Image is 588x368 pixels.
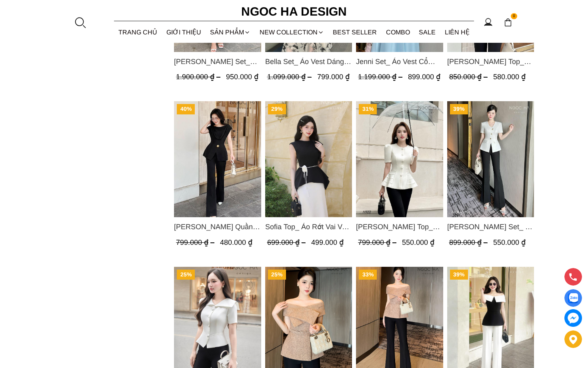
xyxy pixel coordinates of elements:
[511,13,517,20] span: 0
[414,22,440,43] a: SALE
[265,101,352,217] a: Product image - Sofia Top_ Áo Rớt Vai Vạt Rủ Màu Đỏ A428
[174,101,261,217] img: Jenny Pants_ Quần Loe Dài Có Cạp Màu Đen Q061
[440,22,474,43] a: LIÊN HỆ
[449,73,490,81] span: 850.000 ₫
[234,2,354,21] a: Ngoc Ha Design
[311,238,344,246] span: 499.000 ₫
[162,22,206,43] a: GIỚI THIỆU
[226,73,258,81] span: 950.000 ₫
[358,73,404,81] span: 1.199.000 ₫
[265,101,352,217] img: Sofia Top_ Áo Rớt Vai Vạt Rủ Màu Đỏ A428
[447,221,534,232] a: Link to Amy Set_ Áo Vạt Chéo Đính 3 Cúc, Quần Suông Ống Loe A934+Q007
[504,18,512,27] img: img-CART-ICON-ksit0nf1
[447,101,534,217] img: Amy Set_ Áo Vạt Chéo Đính 3 Cúc, Quần Suông Ống Loe A934+Q007
[356,56,443,67] a: Link to Jenni Set_ Áo Vest Cổ Tròn Đính Cúc, Chân Váy Tơ Màu Xanh A1051+CV132
[568,293,578,303] img: Display image
[265,56,352,67] a: Link to Bella Set_ Áo Vest Dáng Lửng Cúc Đồng, Chân Váy Họa Tiết Bướm A990+CV121
[174,221,261,232] a: Link to Jenny Pants_ Quần Loe Dài Có Cạp Màu Đen Q061
[564,289,582,307] a: Display image
[449,238,490,246] span: 899.000 ₫
[493,238,526,246] span: 550.000 ₫
[317,73,350,81] span: 799.000 ₫
[114,22,162,43] a: TRANG CHỦ
[267,238,308,246] span: 699.000 ₫
[174,56,261,67] span: [PERSON_NAME] Set_ Bộ Ren Áo Sơ Mi Vai Chờm Chân Váy Đuôi Cá Màu Trắng BJ139
[356,101,443,217] img: Ellie Top_ Áo Cổ Tròn Tùng May Gân Nổi Màu Kem A922
[174,101,261,217] a: Product image - Jenny Pants_ Quần Loe Dài Có Cạp Màu Đen Q061
[493,73,526,81] span: 580.000 ₫
[265,221,352,232] span: Sofia Top_ Áo Rớt Vai Vạt Rủ Màu Đỏ A428
[447,56,534,67] span: [PERSON_NAME] Top_ Áo Mix Tơ Thân Bổ Mảnh Vạt Chéo Màu Đen A1057
[358,238,398,246] span: 799.000 ₫
[402,238,434,246] span: 550.000 ₫
[206,22,255,43] div: SẢN PHẨM
[220,238,252,246] span: 480.000 ₫
[356,56,443,67] span: Jenni Set_ Áo Vest Cổ Tròn Đính Cúc, Chân Váy Tơ Màu Xanh A1051+CV132
[265,56,352,67] span: Bella Set_ Áo Vest Dáng Lửng Cúc Đồng, Chân Váy Họa Tiết Bướm A990+CV121
[447,221,534,232] span: [PERSON_NAME] Set_ Áo Vạt Chéo Đính 3 Cúc, Quần Suông Ống Loe A934+Q007
[265,221,352,232] a: Link to Sofia Top_ Áo Rớt Vai Vạt Rủ Màu Đỏ A428
[328,22,382,43] a: BEST SELLER
[255,22,329,43] a: NEW COLLECTION
[564,309,582,327] a: messenger
[408,73,440,81] span: 899.000 ₫
[447,101,534,217] a: Product image - Amy Set_ Áo Vạt Chéo Đính 3 Cúc, Quần Suông Ống Loe A934+Q007
[267,73,314,81] span: 1.099.000 ₫
[356,101,443,217] a: Product image - Ellie Top_ Áo Cổ Tròn Tùng May Gân Nổi Màu Kem A922
[174,221,261,232] span: [PERSON_NAME] Quần Loe Dài Có Cạp Màu Đen Q061
[447,56,534,67] a: Link to Jenny Top_ Áo Mix Tơ Thân Bổ Mảnh Vạt Chéo Màu Đen A1057
[356,221,443,232] a: Link to Ellie Top_ Áo Cổ Tròn Tùng May Gân Nổi Màu Kem A922
[176,238,216,246] span: 799.000 ₫
[356,221,443,232] span: [PERSON_NAME] Top_ Áo Cổ Tròn Tùng May Gân Nổi Màu Kem A922
[176,73,222,81] span: 1.900.000 ₫
[382,22,415,43] a: Combo
[174,56,261,67] a: Link to Isabella Set_ Bộ Ren Áo Sơ Mi Vai Chờm Chân Váy Đuôi Cá Màu Trắng BJ139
